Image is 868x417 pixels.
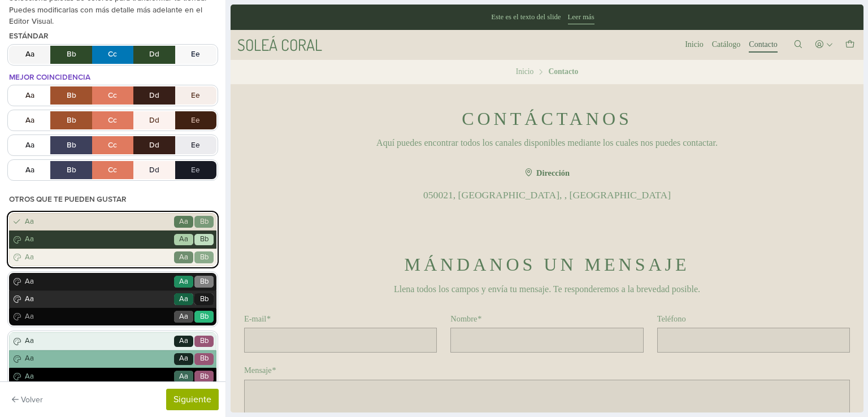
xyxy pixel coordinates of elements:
[14,164,619,173] h6: Dirección
[200,371,209,383] span: Bb
[9,273,216,326] button: AaAaBbAaAaBbAaAaBb
[179,336,188,347] span: Aa
[14,277,619,292] div: Llena todos los campos y envía tu mensaje. Te responderemos a la brevedad posible.
[318,63,348,72] li: Contacto
[179,353,188,364] span: Aa
[9,32,49,41] h4: Estándar
[9,332,216,385] button: AaAaBbAaAaBbAaAaBb
[179,216,188,228] span: Aa
[23,336,172,347] span: Aa
[9,195,127,204] h4: Otros que te pueden gustar
[14,310,206,318] label: E-mail
[9,136,216,154] button: AaBbCcDdEe
[179,276,188,288] span: Aa
[14,107,619,122] h2: Contáctanos
[23,234,172,245] span: Aa
[23,252,172,263] span: Aa
[179,252,188,263] span: Aa
[220,310,413,318] label: Nombre
[200,216,209,228] span: Bb
[9,213,216,266] button: AaAaBbAaAaBbAaAaBb
[200,353,209,364] span: Bb
[179,294,188,305] span: Aa
[7,391,48,409] button: Volver
[518,32,547,48] a: Contacto
[200,234,209,245] span: Bb
[200,294,209,305] span: Bb
[200,336,209,347] span: Bb
[14,131,619,146] div: Aquí puedes encontrar todos los canales disponibles mediante los cuales nos puedes contactar.
[14,362,619,370] label: Mensaje
[23,216,172,228] span: Aa
[14,253,619,268] h2: Mándanos un mensaje
[166,389,219,410] button: Siguiente
[179,371,188,383] span: Aa
[9,86,216,105] button: AaBbCcDdEe
[581,32,605,49] button: Acceso
[23,294,172,305] span: Aa
[7,32,92,48] a: SOLEÁ CORAL
[23,311,172,323] span: Aa
[200,311,209,323] span: Bb
[427,310,619,318] label: Teléfono
[23,371,172,383] span: Aa
[9,161,216,179] button: AaBbCcDdEe
[454,32,473,48] a: Inicio
[9,46,216,64] button: AaBbCcDdEe
[179,311,188,323] span: Aa
[481,32,510,48] a: Catálogo
[285,63,303,71] a: Inicio
[9,73,90,82] h4: Mejor coincidencia
[613,32,626,49] button: Carro
[561,32,575,49] button: Buscar
[23,353,172,364] span: Aa
[200,252,209,263] span: Bb
[193,185,440,196] a: 050021, [GEOGRAPHIC_DATA], , [GEOGRAPHIC_DATA]
[23,276,172,288] span: Aa
[179,234,188,245] span: Aa
[9,111,216,129] button: AaBbCcDdEe
[200,276,209,288] span: Bb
